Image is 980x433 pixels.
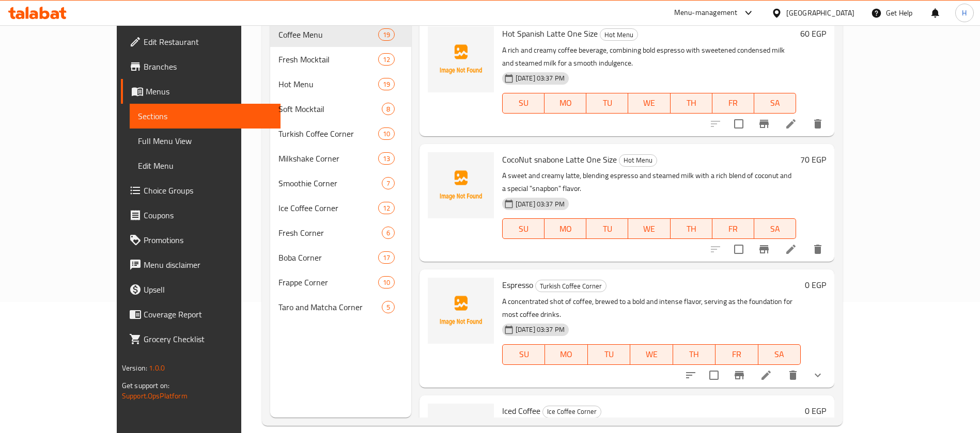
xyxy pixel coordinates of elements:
[586,218,628,239] button: TU
[270,72,411,97] div: Hot Menu19
[121,327,281,351] a: Grocery Checklist
[149,361,165,375] span: 1.0.0
[270,22,411,47] div: Coffee Menu19
[278,227,382,239] span: Fresh Corner
[144,333,272,345] span: Grocery Checklist
[121,203,281,228] a: Coupons
[122,389,188,403] a: Support.OpsPlatform
[121,277,281,302] a: Upsell
[502,218,545,239] button: SU
[590,95,624,110] span: TU
[758,95,792,110] span: SA
[800,26,826,41] h6: 60 EGP
[805,278,826,292] h6: 0 EGP
[270,97,411,121] div: Soft Mocktail8
[600,28,638,41] div: Hot Menu
[144,283,272,296] span: Upsell
[278,276,378,288] div: Frappe Corner
[549,221,582,236] span: MO
[671,218,712,239] button: TH
[382,104,394,114] span: 8
[122,361,147,375] span: Version:
[382,228,394,238] span: 6
[543,406,601,418] span: Ice Coffee Corner
[144,60,272,73] span: Branches
[378,276,395,288] div: items
[270,270,411,295] div: Frappe Corner10
[138,135,272,147] span: Full Menu View
[270,121,411,146] div: Turkish Coffee Corner10
[121,79,281,104] a: Menus
[278,127,378,140] div: Turkish Coffee Corner
[752,237,776,262] button: Branch-specific-item
[535,280,606,292] div: Turkish Coffee Corner
[502,344,545,365] button: SU
[379,129,394,139] span: 10
[545,344,587,365] button: MO
[278,28,378,41] span: Coffee Menu
[628,93,670,114] button: WE
[542,406,601,418] div: Ice Coffee Corner
[121,29,281,54] a: Edit Restaurant
[592,347,626,362] span: TU
[278,103,382,115] span: Soft Mocktail
[712,218,754,239] button: FR
[549,95,582,110] span: MO
[121,178,281,203] a: Choice Groups
[378,127,395,140] div: items
[270,18,411,324] nav: Menu sections
[278,202,378,214] span: Ice Coffee Corner
[758,221,792,236] span: SA
[270,295,411,319] div: Taro and Matcha Corner5
[278,301,382,313] span: Taro and Matcha Corner
[800,152,826,167] h6: 70 EGP
[121,302,281,327] a: Coverage Report
[763,347,797,362] span: SA
[382,179,394,188] span: 7
[600,29,637,41] span: Hot Menu
[812,369,824,381] svg: Show Choices
[382,227,395,239] div: items
[278,78,378,90] div: Hot Menu
[382,177,395,189] div: items
[378,28,395,41] div: items
[278,177,382,189] div: Smoothie Corner
[630,344,673,365] button: WE
[502,295,801,321] p: A concentrated shot of coffee, brewed to a bold and intense flavor, serving as the foundation for...
[507,347,541,362] span: SU
[507,221,540,236] span: SU
[428,278,494,344] img: Espresso
[378,152,395,165] div: items
[507,95,540,110] span: SU
[270,171,411,196] div: Smoothie Corner7
[144,36,272,48] span: Edit Restaurant
[121,54,281,79] a: Branches
[270,47,411,72] div: Fresh Mocktail12
[502,26,598,41] span: Hot Spanish Latte One Size
[781,363,805,388] button: delete
[379,154,394,164] span: 13
[545,218,586,239] button: MO
[619,154,657,166] span: Hot Menu
[632,221,666,236] span: WE
[673,344,715,365] button: TH
[502,169,796,195] p: A sweet and creamy latte, blending espresso and steamed milk with a rich blend of coconut and a s...
[805,404,826,418] h6: 0 EGP
[588,344,630,365] button: TU
[278,251,378,264] span: Boba Corner
[144,234,272,246] span: Promotions
[502,152,617,167] span: CocoNut snabone Latte One Size
[138,110,272,122] span: Sections
[270,146,411,171] div: Milkshake Corner13
[754,93,796,114] button: SA
[754,218,796,239] button: SA
[785,243,797,255] a: Edit menu item
[121,252,281,277] a: Menu disclaimer
[675,95,708,110] span: TH
[121,228,281,252] a: Promotions
[378,202,395,214] div: items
